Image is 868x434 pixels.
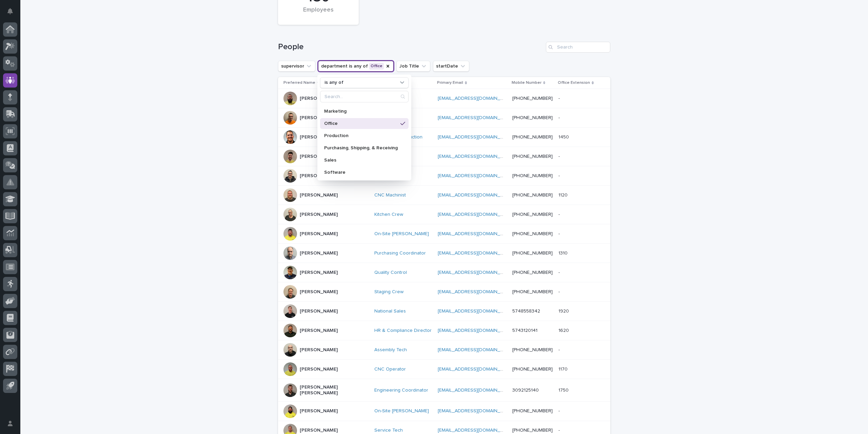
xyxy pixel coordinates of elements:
[512,289,553,294] a: [PHONE_NUMBER]
[558,326,570,334] p: 1620
[512,367,553,372] a: [PHONE_NUMBER]
[300,192,338,198] p: [PERSON_NAME]
[438,270,514,275] a: [EMAIL_ADDRESS][DOMAIN_NAME]
[438,96,514,101] a: [EMAIL_ADDRESS][DOMAIN_NAME]
[438,309,514,314] a: [EMAIL_ADDRESS][DOMAIN_NAME]
[558,133,570,140] p: 1450
[438,115,514,120] a: [EMAIL_ADDRESS][DOMAIN_NAME]
[374,308,406,314] a: National Sales
[374,192,406,198] a: CNC Machinist
[278,340,610,360] tr: [PERSON_NAME]Assembly Tech [EMAIL_ADDRESS][DOMAIN_NAME] [PHONE_NUMBER]--
[278,42,543,52] h1: People
[278,360,610,379] tr: [PERSON_NAME]CNC Operator [EMAIL_ADDRESS][DOMAIN_NAME] [PHONE_NUMBER]11701170
[558,365,569,372] p: 1170
[3,4,17,18] button: Notifications
[438,193,514,197] a: [EMAIL_ADDRESS][DOMAIN_NAME]
[290,6,347,21] div: Employees
[374,428,403,433] a: Service Tech
[300,308,338,314] p: [PERSON_NAME]
[438,388,514,393] a: [EMAIL_ADDRESS][DOMAIN_NAME]
[512,115,553,120] a: [PHONE_NUMBER]
[374,231,429,237] a: On-Site [PERSON_NAME]
[320,91,408,102] input: Search
[374,347,407,353] a: Assembly Tech
[300,347,338,353] p: [PERSON_NAME]
[558,407,561,414] p: -
[300,270,338,276] p: [PERSON_NAME]
[558,268,561,276] p: -
[438,289,514,294] a: [EMAIL_ADDRESS][DOMAIN_NAME]
[300,96,338,101] p: [PERSON_NAME]
[558,210,561,218] p: -
[278,321,610,340] tr: [PERSON_NAME]HR & Compliance Director [EMAIL_ADDRESS][DOMAIN_NAME] 574312014116201620
[324,80,343,86] p: is any of
[300,212,338,218] p: [PERSON_NAME]
[300,384,368,396] p: [PERSON_NAME] [PERSON_NAME]
[300,154,338,159] p: [PERSON_NAME]
[512,135,553,139] a: [PHONE_NUMBER]
[438,409,514,413] a: [EMAIL_ADDRESS][DOMAIN_NAME]
[512,428,553,433] a: [PHONE_NUMBER]
[278,128,610,147] tr: [PERSON_NAME]Director of Production [EMAIL_ADDRESS][DOMAIN_NAME] [PHONE_NUMBER]14501450
[558,94,561,101] p: -
[512,231,553,236] a: [PHONE_NUMBER]
[300,250,338,256] p: [PERSON_NAME]
[558,191,569,198] p: 1120
[558,152,561,159] p: -
[374,270,407,276] a: Quality Control
[278,244,610,263] tr: [PERSON_NAME]Purchasing Coordinator [EMAIL_ADDRESS][DOMAIN_NAME] [PHONE_NUMBER]13101310
[324,145,398,150] p: Purchasing, Shipping, & Receiving
[438,367,514,372] a: [EMAIL_ADDRESS][DOMAIN_NAME]
[324,121,398,126] p: Office
[324,157,398,162] p: Sales
[512,388,539,393] a: 3092125140
[512,96,553,101] a: [PHONE_NUMBER]
[278,224,610,244] tr: [PERSON_NAME]On-Site [PERSON_NAME] [EMAIL_ADDRESS][DOMAIN_NAME] [PHONE_NUMBER]--
[374,250,426,256] a: Purchasing Coordinator
[396,61,430,72] button: Job Title
[278,379,610,402] tr: [PERSON_NAME] [PERSON_NAME]Engineering Coordinator [EMAIL_ADDRESS][DOMAIN_NAME] 309212514017501750
[300,366,338,372] p: [PERSON_NAME]
[324,170,398,174] p: Software
[324,109,398,113] p: Marketing
[300,134,338,140] p: [PERSON_NAME]
[374,212,403,218] a: Kitchen Crew
[278,61,315,72] button: supervisor
[438,347,514,352] a: [EMAIL_ADDRESS][DOMAIN_NAME]
[278,147,610,166] tr: [PERSON_NAME]Shop Crew [EMAIL_ADDRESS][DOMAIN_NAME] [PHONE_NUMBER]--
[512,173,553,178] a: [PHONE_NUMBER]
[438,328,514,333] a: [EMAIL_ADDRESS][DOMAIN_NAME]
[512,347,553,352] a: [PHONE_NUMBER]
[438,154,514,159] a: [EMAIL_ADDRESS][DOMAIN_NAME]
[300,289,338,295] p: [PERSON_NAME]
[278,302,610,321] tr: [PERSON_NAME]National Sales [EMAIL_ADDRESS][DOMAIN_NAME] 574855834219201920
[438,135,514,139] a: [EMAIL_ADDRESS][DOMAIN_NAME]
[374,388,428,393] a: Engineering Coordinator
[278,166,610,186] tr: [PERSON_NAME]Service Tech [EMAIL_ADDRESS][DOMAIN_NAME] [PHONE_NUMBER]--
[300,115,338,121] p: [PERSON_NAME]
[324,133,398,138] p: Production
[512,212,553,217] a: [PHONE_NUMBER]
[320,91,409,102] div: Search
[512,154,553,159] a: [PHONE_NUMBER]
[374,328,432,334] a: HR & Compliance Director
[558,426,561,433] p: -
[558,288,561,295] p: -
[558,114,561,121] p: -
[374,289,403,295] a: Staging Crew
[438,428,514,433] a: [EMAIL_ADDRESS][DOMAIN_NAME]
[512,251,553,256] a: [PHONE_NUMBER]
[558,172,561,179] p: -
[558,307,570,314] p: 1920
[278,108,610,128] tr: [PERSON_NAME]On-Site Crew [EMAIL_ADDRESS][DOMAIN_NAME] [PHONE_NUMBER]--
[438,173,514,178] a: [EMAIL_ADDRESS][DOMAIN_NAME]
[512,79,541,87] p: Mobile Number
[512,193,553,197] a: [PHONE_NUMBER]
[558,346,561,353] p: -
[8,8,17,19] div: Notifications
[546,42,610,53] input: Search
[558,79,590,87] p: Office Extension
[438,251,514,256] a: [EMAIL_ADDRESS][DOMAIN_NAME]
[558,230,561,237] p: -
